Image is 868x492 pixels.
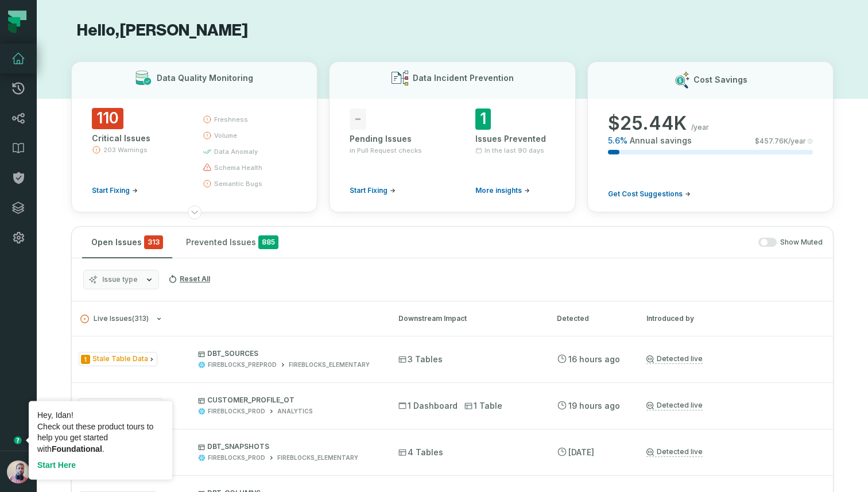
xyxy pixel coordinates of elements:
[214,131,237,140] span: volume
[608,112,687,135] span: $ 25.44K
[37,410,164,455] div: Hey, Idan! ​Check out these product tours to help you get started with .
[475,109,491,130] span: 1
[587,61,834,212] button: Cost Savings$25.44K/year5.6%Annual savings$457.76K/yearGet Cost Suggestions
[83,270,159,289] button: Issue type
[214,163,262,172] span: schema health
[198,442,377,451] p: DBT_SNAPSHOTS
[82,227,172,258] button: Open Issues
[350,146,422,155] span: in Pull Request checks
[693,74,747,86] h3: Cost Savings
[568,354,620,364] relative-time: Aug 19, 2025, 7:12 AM GMT+3
[214,147,258,156] span: data anomaly
[557,313,626,324] div: Detected
[79,352,157,366] span: Issue Type
[329,61,575,212] button: Data Incident Prevention-Pending Issuesin Pull Request checksStart Fixing1Issues PreventedIn the ...
[398,354,443,365] span: 3 Tables
[92,186,138,195] a: Start Fixing
[52,444,102,453] b: Foundational
[71,61,317,212] button: Data Quality Monitoring110Critical Issues203 WarningsStart Fixingfreshnessvolumedata anomalyschem...
[413,72,514,84] h3: Data Incident Prevention
[103,145,148,154] span: 203 Warnings
[164,270,215,288] button: Reset All
[398,313,536,324] div: Downstream Impact
[646,354,703,364] a: Detected live
[208,454,265,462] div: FIREBLOCKS_PROD
[608,189,683,199] span: Get Cost Suggestions
[475,133,555,145] div: Issues Prevented
[144,235,163,249] span: critical issues and errors combined
[568,447,594,457] relative-time: Aug 18, 2025, 6:10 PM GMT+3
[80,315,149,323] span: Live Issues ( 313 )
[214,179,262,188] span: semantic bugs
[198,349,377,358] p: DBT_SOURCES
[485,146,544,155] span: In the last 90 days
[350,186,387,195] span: Start Fixing
[277,454,358,462] div: FIREBLOCKS_ELEMENTARY
[79,398,163,413] span: Issue Type
[92,133,182,144] div: Critical Issues
[646,313,824,324] div: Introduced by
[691,123,709,132] span: /year
[608,135,627,146] span: 5.6 %
[398,447,443,458] span: 4 Tables
[350,109,366,130] span: -
[71,21,834,41] h1: Hello, [PERSON_NAME]
[7,460,30,483] img: avatar of Idan Shabi
[177,227,288,258] button: Prevented Issues
[80,315,378,323] button: Live Issues(313)
[258,235,278,249] span: 885
[208,361,277,369] div: FIREBLOCKS_PREPROD
[277,407,313,416] div: ANALYTICS
[102,275,138,284] span: Issue type
[157,72,253,84] h3: Data Quality Monitoring
[568,401,620,410] relative-time: Aug 19, 2025, 4:29 AM GMT+3
[464,400,502,412] span: 1 Table
[755,137,806,146] span: $ 457.76K /year
[198,396,377,405] p: CUSTOMER_PROFILE_OT
[350,186,396,195] a: Start Fixing
[37,460,76,470] a: Start Here
[289,361,370,369] div: FIREBLOCKS_ELEMENTARY
[81,355,90,364] span: Severity
[214,115,248,124] span: freshness
[92,186,130,195] span: Start Fixing
[646,447,703,457] a: Detected live
[608,189,691,199] a: Get Cost Suggestions
[398,400,458,412] span: 1 Dashboard
[292,238,823,247] div: Show Muted
[208,407,265,416] div: FIREBLOCKS_PROD
[13,435,23,445] div: Tooltip anchor
[92,108,123,129] span: 110
[475,186,530,195] a: More insights
[350,133,429,145] div: Pending Issues
[475,186,522,195] span: More insights
[630,135,692,146] span: Annual savings
[646,401,703,410] a: Detected live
